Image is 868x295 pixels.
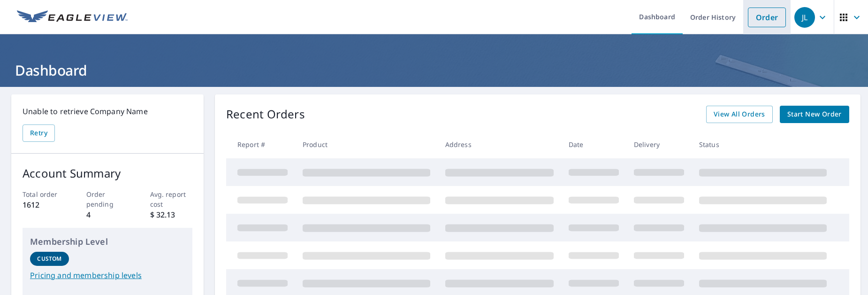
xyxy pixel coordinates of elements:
span: Retry [30,127,47,139]
p: Recent Orders [226,106,305,123]
p: 1612 [23,199,65,210]
p: Order pending [86,189,129,209]
img: EV Logo [17,10,128,24]
a: Pricing and membership levels [30,270,185,281]
th: Date [561,131,626,158]
div: JL [794,7,815,28]
th: Delivery [626,131,692,158]
span: View All Orders [714,109,765,120]
th: Address [438,131,561,158]
span: Start New Order [787,109,842,120]
p: $ 32.13 [150,209,193,220]
button: Retry [23,124,55,142]
p: Membership Level [30,235,185,248]
a: Order [748,8,786,27]
p: Total order [23,189,65,199]
p: 4 [86,209,129,220]
th: Product [295,131,438,158]
a: View All Orders [706,106,773,123]
th: Status [692,131,834,158]
a: Start New Order [780,106,849,123]
h1: Dashboard [11,61,857,80]
p: Custom [37,255,61,263]
p: Unable to retrieve Company Name [23,106,192,117]
p: Avg. report cost [150,189,193,209]
th: Report # [226,131,295,158]
p: Account Summary [23,165,192,182]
